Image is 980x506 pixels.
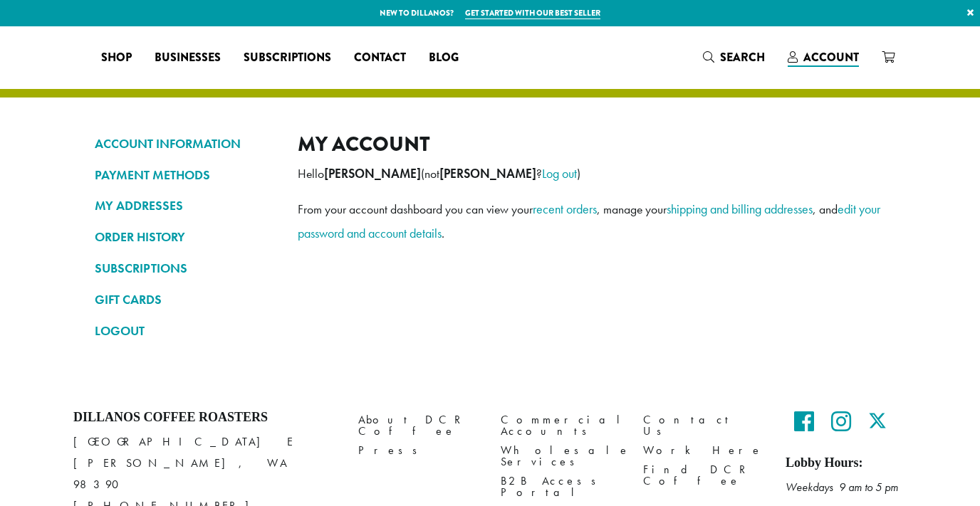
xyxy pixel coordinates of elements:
a: LOGOUT [95,319,276,343]
a: recent orders [533,201,597,217]
a: shipping and billing addresses [667,201,813,217]
span: Contact [354,49,406,67]
strong: [PERSON_NAME] [439,166,536,181]
span: Subscriptions [244,49,331,67]
span: Blog [429,49,459,67]
span: Businesses [155,49,221,67]
strong: [PERSON_NAME] [324,166,421,181]
a: Shop [90,46,143,69]
a: Contact Us [643,410,764,441]
a: ACCOUNT INFORMATION [95,132,276,156]
a: Search [692,46,776,69]
a: Work Here [643,441,764,460]
a: GIFT CARDS [95,288,276,312]
a: B2B Access Portal [501,472,622,502]
a: Find DCR Coffee [643,460,764,491]
a: PAYMENT METHODS [95,163,276,187]
span: Shop [101,49,132,67]
a: ORDER HISTORY [95,225,276,249]
a: Commercial Accounts [501,410,622,441]
a: Wholesale Services [501,441,622,472]
p: From your account dashboard you can view your , manage your , and . [298,197,885,246]
a: MY ADDRESSES [95,194,276,218]
a: Log out [542,165,577,181]
p: Hello (not ? ) [298,162,885,186]
span: Account [803,49,859,65]
a: Press [358,441,479,460]
h2: My account [298,132,885,157]
a: About DCR Coffee [358,410,479,441]
h5: Lobby Hours: [786,455,907,471]
span: Search [720,49,765,65]
h4: Dillanos Coffee Roasters [73,410,337,426]
em: Weekdays 9 am to 5 pm [786,480,898,495]
nav: Account pages [95,132,276,354]
a: SUBSCRIPTIONS [95,256,276,280]
a: Get started with our best seller [465,7,600,19]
